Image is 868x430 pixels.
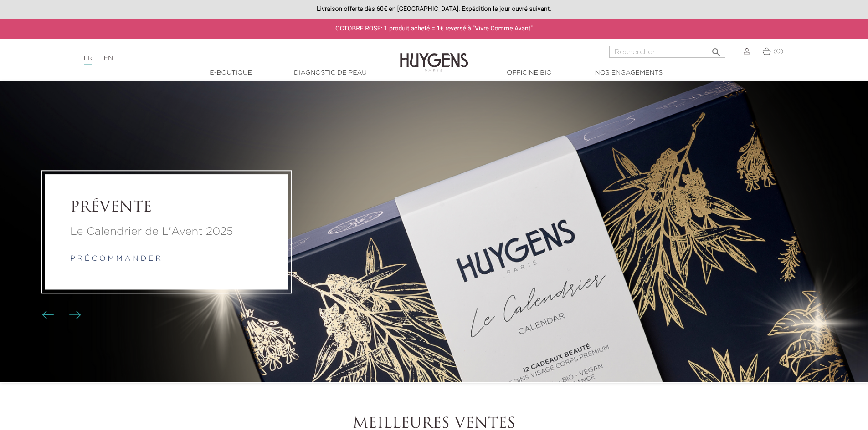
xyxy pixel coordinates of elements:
i:  [711,44,722,55]
a: E-Boutique [185,68,277,78]
a: Le Calendrier de L'Avent 2025 [70,223,262,240]
div: | [79,53,355,64]
a: Nos engagements [583,68,674,78]
a: Officine Bio [484,68,575,78]
a: Diagnostic de peau [285,68,376,78]
a: p r é c o m m a n d e r [70,255,161,263]
button:  [708,43,724,56]
img: Huygens [400,38,468,73]
a: FR [84,55,92,65]
a: PRÉVENTE [70,199,262,217]
a: EN [104,55,113,61]
div: Boutons du carrousel [46,309,75,322]
span: (0) [773,48,783,55]
input: Rechercher [609,46,725,58]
